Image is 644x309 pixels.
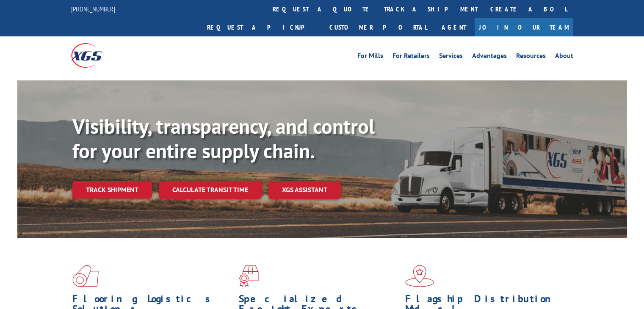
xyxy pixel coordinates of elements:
[72,181,152,199] a: Track shipment
[201,18,323,36] a: Request a pickup
[472,52,507,62] a: Advantages
[439,52,463,62] a: Services
[357,52,383,62] a: For Mills
[555,52,573,62] a: About
[239,265,259,287] img: xgs-icon-focused-on-flooring-red
[392,52,430,62] a: For Retailers
[475,18,573,36] a: Join Our Team
[433,18,475,36] a: Agent
[72,265,99,287] img: xgs-icon-total-supply-chain-intelligence-red
[516,52,546,62] a: Resources
[268,181,341,199] a: XGS ASSISTANT
[323,18,433,36] a: Customer Portal
[405,265,434,287] img: xgs-icon-flagship-distribution-model-red
[72,113,375,164] b: Visibility, transparency, and control for your entire supply chain.
[71,5,115,13] a: [PHONE_NUMBER]
[159,181,262,199] a: Calculate transit time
